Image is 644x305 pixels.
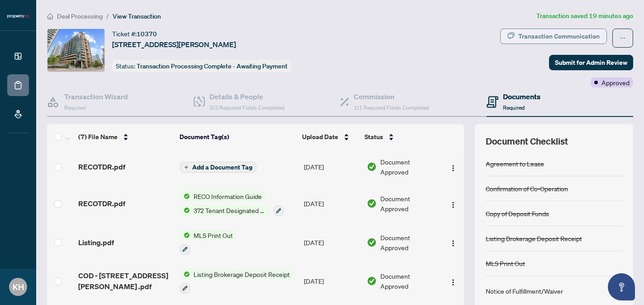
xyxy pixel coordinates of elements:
span: RECOTDR.pdf [78,198,125,209]
img: Status Icon [180,191,190,201]
button: Logo [446,274,460,288]
span: Document Approved [380,157,438,177]
span: Document Approved [380,232,438,252]
th: Upload Date [298,124,361,150]
div: Ticket #: [112,29,157,39]
span: Listing.pdf [78,237,114,248]
span: COD - [STREET_ADDRESS][PERSON_NAME] .pdf [78,270,173,292]
div: Transaction Communication [518,29,600,44]
button: Submit for Admin Review [549,55,633,70]
button: Status IconMLS Print Out [180,230,237,255]
div: Listing Brokerage Deposit Receipt [486,233,582,243]
span: Upload Date [302,132,338,142]
div: Notice of Fulfillment/Waiver [486,286,563,296]
button: Logo [446,160,460,174]
span: Document Approved [380,194,438,213]
div: Agreement to Lease [486,159,544,169]
span: home [47,13,53,19]
img: Document Status [367,237,377,247]
button: Open asap [608,273,635,300]
img: logo [7,14,29,19]
span: RECO Information Guide [190,191,265,201]
div: MLS Print Out [486,258,525,268]
img: Logo [450,240,457,247]
th: Status [361,124,439,150]
span: Listing Brokerage Deposit Receipt [190,269,294,279]
span: Deal Processing [57,12,103,20]
img: Document Status [367,162,377,172]
span: Add a Document Tag [192,164,252,170]
th: Document Tag(s) [176,124,298,150]
div: Copy of Deposit Funds [486,208,549,218]
div: Status: [112,60,291,72]
td: [DATE] [300,150,363,184]
span: Required [503,104,525,111]
button: Logo [446,235,460,250]
img: Document Status [367,276,377,286]
button: Status IconRECO Information GuideStatus Icon372 Tenant Designated Representation Agreement with C... [180,191,284,216]
td: [DATE] [300,262,363,301]
span: Submit for Admin Review [555,55,627,70]
img: Status Icon [180,269,190,279]
span: 3/3 Required Fields Completed [209,104,284,111]
button: Status IconListing Brokerage Deposit Receipt [180,269,294,294]
li: / [106,11,109,21]
span: [STREET_ADDRESS][PERSON_NAME] [112,39,236,50]
h4: Details & People [209,91,284,102]
span: Document Checklist [486,135,568,148]
span: RECOTDR.pdf [78,161,125,172]
span: Approved [601,77,630,87]
img: Logo [450,201,457,208]
h4: Documents [503,91,540,102]
span: KH [13,281,24,293]
img: Logo [450,279,457,286]
td: [DATE] [300,223,363,262]
span: Document Approved [380,271,438,291]
article: Transaction saved 19 minutes ago [536,11,633,21]
span: 1/1 Required Fields Completed [354,104,429,111]
button: Transaction Communication [500,29,607,44]
button: Add a Document Tag [180,162,256,173]
div: Confirmation of Co-Operation [486,184,568,194]
button: Logo [446,196,460,211]
span: Required [64,104,86,111]
th: (7) File Name [75,124,176,150]
img: Document Status [367,198,377,208]
td: [DATE] [300,184,363,223]
span: 10370 [137,30,157,38]
span: View Transaction [113,12,161,20]
span: ellipsis [620,35,626,41]
img: Status Icon [180,230,190,240]
span: Status [365,132,383,142]
img: Status Icon [180,205,190,215]
span: plus [184,165,189,169]
img: Logo [450,165,457,172]
h4: Commission [354,91,429,102]
span: MLS Print Out [190,230,237,240]
img: IMG-C12276182_1.jpg [47,29,104,72]
span: 372 Tenant Designated Representation Agreement with Company Schedule A [190,205,270,215]
h4: Transaction Wizard [64,91,128,102]
span: (7) File Name [78,132,118,142]
span: Transaction Processing Complete - Awaiting Payment [137,62,288,70]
